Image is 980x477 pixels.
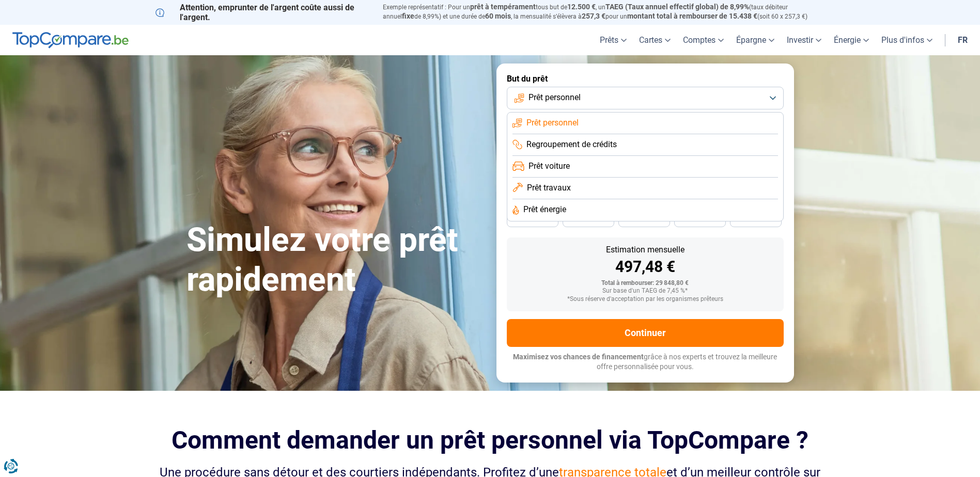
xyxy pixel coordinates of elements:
span: 60 mois [485,12,511,20]
span: 257,3 € [582,12,605,20]
span: montant total à rembourser de 15.438 € [627,12,757,20]
h1: Simulez votre prêt rapidement [186,220,484,300]
span: Prêt énergie [523,204,566,215]
span: TAEG (Taux annuel effectif global) de 8,99% [605,3,749,11]
span: fixe [402,12,414,20]
span: 12.500 € [567,3,596,11]
div: Sur base d'un TAEG de 7,45 %* [515,288,775,295]
a: Prêts [594,25,633,55]
span: Prêt personnel [528,92,581,103]
span: Prêt voiture [528,161,570,172]
h2: Comment demander un prêt personnel via TopCompare ? [155,426,825,454]
a: Investir [781,25,828,55]
span: Regroupement de crédits [526,139,617,150]
span: Prêt travaux [527,182,571,194]
p: Attention, emprunter de l'argent coûte aussi de l'argent. [155,3,370,22]
a: Cartes [633,25,677,55]
a: fr [952,25,974,55]
div: Estimation mensuelle [515,246,775,254]
div: *Sous réserve d'acceptation par les organismes prêteurs [515,296,775,303]
button: Continuer [507,319,784,347]
a: Épargne [730,25,781,55]
button: Prêt personnel [507,87,784,109]
span: prêt à tempérament [470,3,536,11]
label: But du prêt [507,74,784,84]
span: 48 mois [521,216,544,222]
span: 24 mois [744,216,767,222]
span: 36 mois [633,216,656,222]
span: 30 mois [689,216,711,222]
div: 497,48 € [515,259,775,275]
span: 42 mois [577,216,600,222]
p: grâce à nos experts et trouvez la meilleure offre personnalisée pour vous. [507,352,784,372]
a: Énergie [828,25,875,55]
a: Plus d'infos [875,25,939,55]
a: Comptes [677,25,730,55]
span: Prêt personnel [526,117,579,129]
img: TopCompare [12,32,129,49]
div: Total à rembourser: 29 848,80 € [515,280,775,287]
p: Exemple représentatif : Pour un tous but de , un (taux débiteur annuel de 8,99%) et une durée de ... [383,3,825,21]
span: Maximisez vos chances de financement [513,353,644,361]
